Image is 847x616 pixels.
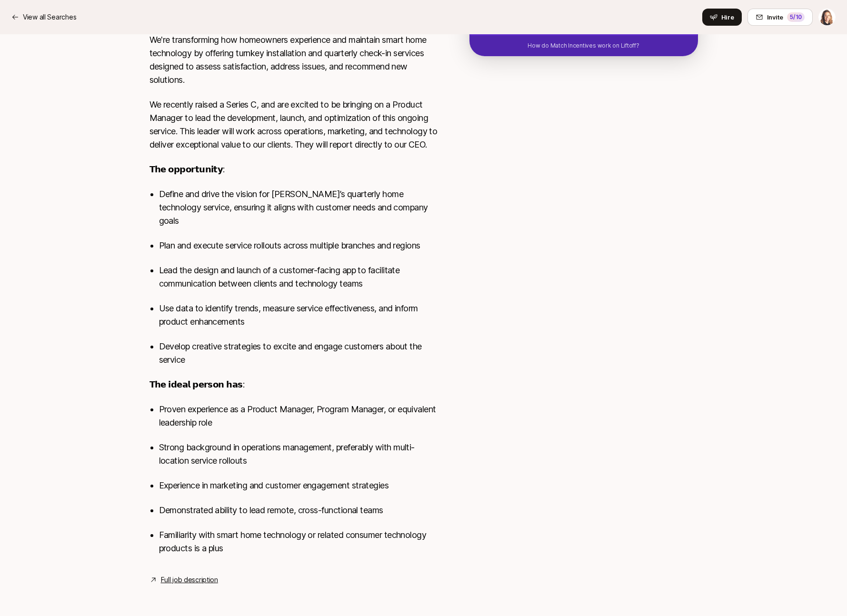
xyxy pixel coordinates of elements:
p: Experience in marketing and customer engagement strategies [159,479,439,492]
p: Plan and execute service rollouts across multiple branches and regions [159,239,439,252]
span: Invite [767,12,783,22]
button: Hire [702,9,742,26]
p: Daisy is the first national home technology installation and services company. We're transforming... [149,20,439,87]
p: Proven experience as a Product Manager, Program Manager, or equivalent leadership role [159,403,439,429]
p: 𝗧𝗵𝗲 𝗼𝗽𝗽𝗼𝗿𝘁𝘂𝗻𝗶𝘁𝘆: [149,163,439,176]
p: How do Match Incentives work on Liftoff? [528,41,639,50]
span: Hire [721,12,734,22]
div: 5 /10 [787,12,805,22]
p: Lead the design and launch of a customer-facing app to facilitate communication between clients a... [159,264,439,290]
p: We recently raised a Series C, and are excited to be bringing on a Product Manager to lead the de... [149,98,439,151]
button: Sheila Thompson [818,9,836,26]
p: Familiarity with smart home technology or related consumer technology products is a plus [159,528,439,555]
p: Use data to identify trends, measure service effectiveness, and inform product enhancements [159,302,439,328]
p: 𝗧𝗵𝗲 𝗶𝗱𝗲𝗮𝗹 𝗽𝗲𝗿𝘀𝗼𝗻 𝗵𝗮𝘀: [149,378,439,391]
button: Invite5/10 [747,9,813,26]
p: Strong background in operations management, preferably with multi-location service rollouts [159,441,439,467]
a: Full job description [161,574,218,586]
p: Develop creative strategies to excite and engage customers about the service [159,340,439,367]
p: Define and drive the vision for [PERSON_NAME]’s quarterly home technology service, ensuring it al... [159,188,439,228]
p: Demonstrated ability to lead remote, cross-functional teams [159,504,439,517]
img: Sheila Thompson [819,9,835,25]
p: View all Searches [23,11,76,23]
